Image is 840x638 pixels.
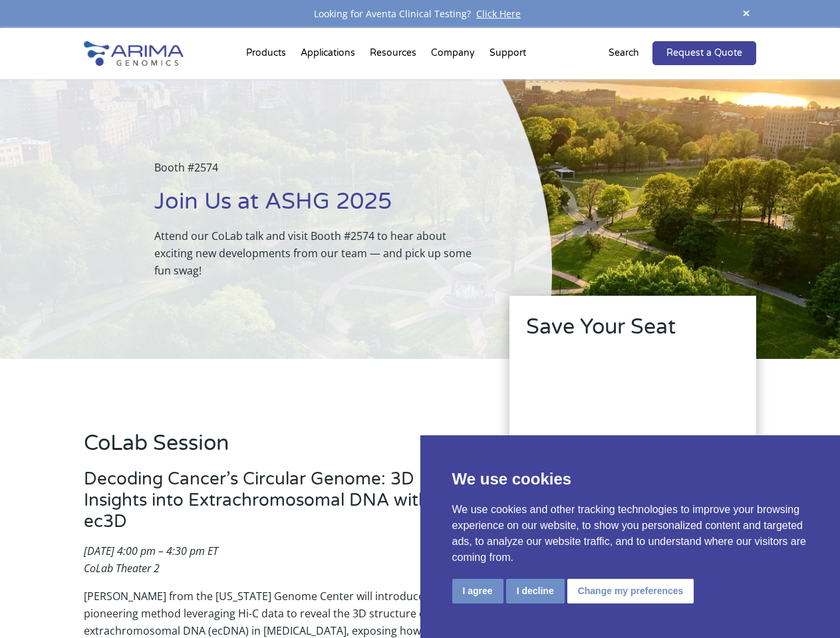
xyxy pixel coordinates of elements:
button: Change my preferences [567,579,694,603]
button: I agree [452,579,503,603]
p: Search [609,45,639,62]
p: Attend our CoLab talk and visit Booth #2574 to hear about exciting new developments from our team... [154,227,485,279]
h1: Join Us at ASHG 2025 [154,187,485,227]
button: I decline [506,579,565,603]
p: Booth #2574 [154,159,485,187]
a: Click Here [471,7,526,20]
h2: CoLab Session [84,429,472,469]
p: We use cookies [452,467,809,491]
img: Arima-Genomics-logo [84,41,184,66]
div: Looking for Aventa Clinical Testing? [84,5,756,23]
h3: Decoding Cancer’s Circular Genome: 3D Insights into Extrachromosomal DNA with ec3D [84,469,472,542]
em: [DATE] 4:00 pm – 4:30 pm ET [84,544,218,558]
h2: Save Your Seat [526,312,740,352]
em: CoLab Theater 2 [84,561,160,576]
p: We use cookies and other tracking technologies to improve your browsing experience on our website... [452,502,809,566]
a: Request a Quote [652,41,756,65]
